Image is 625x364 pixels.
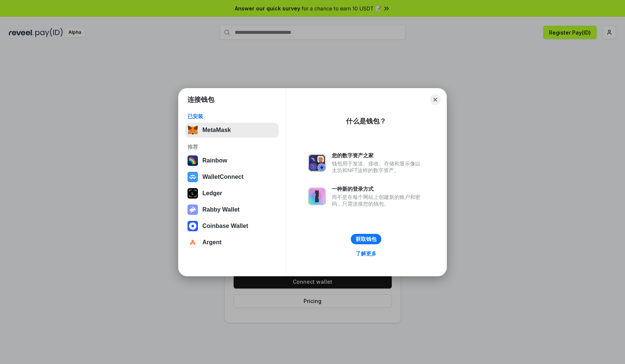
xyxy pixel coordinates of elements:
[187,144,276,150] div: 推荐
[346,117,386,126] div: 什么是钱包？
[308,154,326,172] img: svg+xml,%3Csvg%20xmlns%3D%22http%3A%2F%2Fwww.w3.org%2F2000%2Fsvg%22%20fill%3D%22none%22%20viewBox...
[202,190,222,197] div: Ledger
[332,160,424,174] div: 钱包用于发送、接收、存储和显示像以太坊和NFT这样的数字资产。
[356,250,376,257] div: 了解更多
[351,249,381,258] a: 了解更多
[356,236,376,242] div: 获取钱包
[202,239,222,246] div: Argent
[351,234,381,244] button: 获取钱包
[187,125,198,135] img: svg+xml,%3Csvg%20fill%3D%22none%22%20height%3D%2233%22%20viewBox%3D%220%200%2035%2033%22%20width%...
[202,223,248,229] div: Coinbase Wallet
[187,172,198,182] img: svg+xml,%3Csvg%20width%3D%2228%22%20height%3D%2228%22%20viewBox%3D%220%200%2028%2028%22%20fill%3D...
[185,186,279,201] button: Ledger
[430,94,440,105] button: Close
[185,202,279,217] button: Rabby Wallet
[308,187,326,205] img: svg+xml,%3Csvg%20xmlns%3D%22http%3A%2F%2Fwww.w3.org%2F2000%2Fsvg%22%20fill%3D%22none%22%20viewBox...
[187,188,198,199] img: svg+xml,%3Csvg%20xmlns%3D%22http%3A%2F%2Fwww.w3.org%2F2000%2Fsvg%22%20width%3D%2228%22%20height%3...
[332,152,424,159] div: 您的数字资产之家
[185,170,279,184] button: WalletConnect
[187,155,198,166] img: svg+xml,%3Csvg%20width%3D%22120%22%20height%3D%22120%22%20viewBox%3D%220%200%20120%20120%22%20fil...
[202,174,244,180] div: WalletConnect
[185,235,279,250] button: Argent
[202,127,231,133] div: MetaMask
[202,206,240,213] div: Rabby Wallet
[187,113,276,120] div: 已安装
[187,204,198,215] img: svg+xml,%3Csvg%20xmlns%3D%22http%3A%2F%2Fwww.w3.org%2F2000%2Fsvg%22%20fill%3D%22none%22%20viewBox...
[187,237,198,248] img: svg+xml,%3Csvg%20width%3D%2228%22%20height%3D%2228%22%20viewBox%3D%220%200%2028%2028%22%20fill%3D...
[332,186,424,192] div: 一种新的登录方式
[185,219,279,233] button: Coinbase Wallet
[185,153,279,168] button: Rainbow
[332,194,424,207] div: 而不是在每个网站上创建新的账户和密码，只需连接您的钱包。
[187,95,214,104] h1: 连接钱包
[202,157,227,164] div: Rainbow
[185,123,279,138] button: MetaMask
[187,221,198,231] img: svg+xml,%3Csvg%20width%3D%2228%22%20height%3D%2228%22%20viewBox%3D%220%200%2028%2028%22%20fill%3D...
